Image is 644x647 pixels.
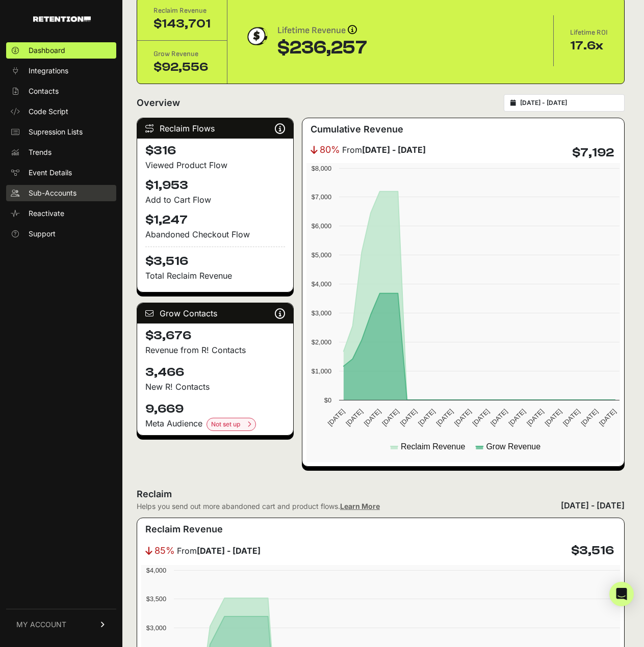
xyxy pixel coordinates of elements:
h3: Reclaim Revenue [145,522,223,536]
a: Code Script [6,103,116,120]
text: [DATE] [507,408,527,427]
a: Contacts [6,83,116,99]
span: Trends [29,147,51,157]
text: [DATE] [345,408,365,427]
h2: Reclaim [137,487,380,501]
div: Grow Revenue [153,49,211,59]
span: 85% [154,544,175,558]
span: 80% [320,143,340,157]
text: $4,000 [312,280,331,288]
span: Dashboard [29,45,65,56]
text: [DATE] [561,408,581,427]
text: $3,500 [146,595,166,603]
span: Event Details [29,168,72,178]
text: $3,000 [146,624,166,632]
span: Sub-Accounts [29,188,76,198]
div: Lifetime Revenue [277,23,367,38]
div: $236,257 [277,38,367,58]
text: $7,000 [312,193,331,201]
a: Dashboard [6,42,116,59]
text: $5,000 [312,251,331,259]
text: $3,000 [312,309,331,317]
text: [DATE] [363,408,382,427]
text: $8,000 [312,165,331,172]
text: [DATE] [380,408,400,427]
img: dollar-coin-05c43ed7efb7bc0c12610022525b4bbbb207c7efeef5aecc26f025e68dcafac9.png [244,23,269,49]
span: From [342,144,426,156]
span: Code Script [29,106,68,117]
p: New R! Contacts [145,381,285,393]
text: $0 [324,396,331,404]
h3: Cumulative Revenue [311,122,403,137]
h4: $3,516 [571,543,614,559]
span: Contacts [29,86,59,96]
a: Event Details [6,165,116,181]
div: Lifetime ROI [570,28,608,38]
div: [DATE] - [DATE] [561,499,625,511]
div: Grow Contacts [137,303,293,323]
a: Trends [6,144,116,160]
div: Reclaim Flows [137,118,293,139]
div: 17.6x [570,38,608,54]
span: Reactivate [29,208,64,219]
a: MY ACCOUNT [6,609,116,640]
span: Support [29,229,56,239]
span: Supression Lists [29,127,83,137]
div: $143,701 [153,16,211,32]
a: Support [6,226,116,242]
h4: $3,676 [145,328,285,344]
text: Grow Revenue [486,442,541,451]
a: Learn More [340,502,380,510]
h4: $1,247 [145,212,285,228]
text: $2,000 [312,338,331,346]
text: [DATE] [525,408,545,427]
text: [DATE] [399,408,419,427]
div: Open Intercom Messenger [609,582,634,606]
strong: [DATE] - [DATE] [197,546,261,556]
text: [DATE] [489,408,509,427]
div: Add to Cart Flow [145,194,285,206]
div: Meta Audience [145,417,285,431]
text: [DATE] [544,408,563,427]
text: [DATE] [580,408,600,427]
h4: $316 [145,143,285,159]
text: [DATE] [326,408,346,427]
h4: 3,466 [145,364,285,381]
h4: $1,953 [145,177,285,194]
strong: [DATE] - [DATE] [362,145,426,155]
h2: Overview [137,96,180,110]
h4: 9,669 [145,401,285,417]
div: Abandoned Checkout Flow [145,228,285,240]
text: $1,000 [312,367,331,375]
text: [DATE] [435,408,455,427]
h4: $7,192 [572,145,614,161]
text: $6,000 [312,222,331,230]
text: Reclaim Revenue [401,442,465,451]
div: Viewed Product Flow [145,159,285,171]
span: Integrations [29,66,68,76]
span: From [177,545,261,557]
span: MY ACCOUNT [16,619,66,630]
text: [DATE] [471,408,491,427]
text: [DATE] [453,408,473,427]
text: $4,000 [146,567,166,574]
a: Reactivate [6,205,116,222]
p: Revenue from R! Contacts [145,344,285,356]
p: Total Reclaim Revenue [145,269,285,282]
div: Reclaim Revenue [153,6,211,16]
div: $92,556 [153,59,211,75]
h4: $3,516 [145,247,285,269]
a: Supression Lists [6,124,116,140]
div: Helps you send out more abandoned cart and product flows. [137,501,380,511]
text: [DATE] [417,408,436,427]
a: Sub-Accounts [6,185,116,201]
a: Integrations [6,63,116,79]
text: [DATE] [598,408,617,427]
img: Retention.com [33,16,91,22]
